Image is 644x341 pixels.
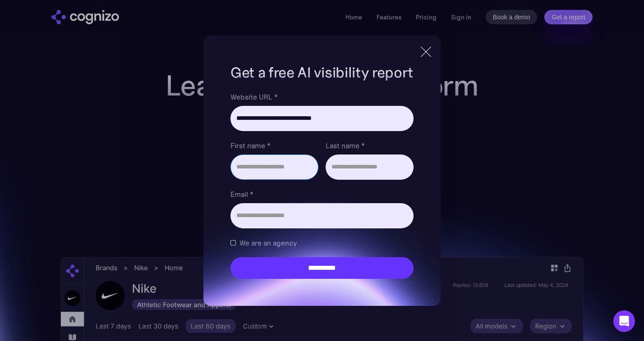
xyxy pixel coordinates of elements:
[230,63,414,82] h1: Get a free AI visibility report
[230,140,318,151] label: First name *
[230,91,414,279] form: Brand Report Form
[230,189,414,200] label: Email *
[239,237,297,248] span: We are an agency
[230,91,414,102] label: Website URL *
[613,310,635,332] div: Open Intercom Messenger
[326,140,414,151] label: Last name *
